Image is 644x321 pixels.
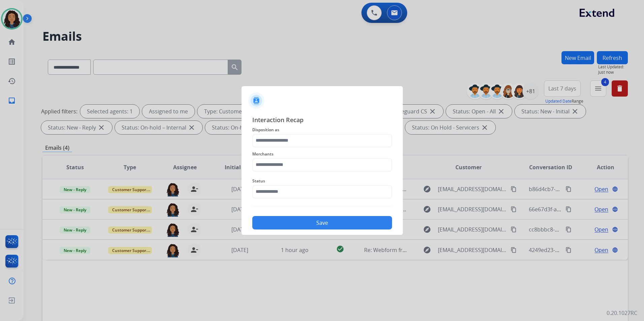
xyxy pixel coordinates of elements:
span: Disposition as [252,126,392,134]
p: 0.20.1027RC [607,309,637,317]
button: Save [252,216,392,229]
img: contactIcon [248,93,264,109]
img: contact-recap-line.svg [252,207,392,207]
span: Merchants [252,150,392,158]
span: Status [252,177,392,185]
span: Interaction Recap [252,115,392,126]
